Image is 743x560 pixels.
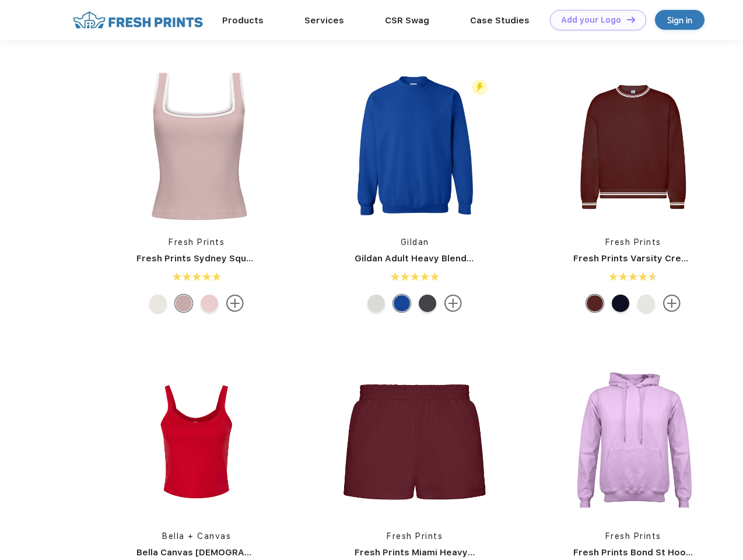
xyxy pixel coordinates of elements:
[627,16,635,23] img: DT
[612,295,629,312] div: White with Navy Stripes
[573,253,710,264] a: Fresh Prints Varsity Crewneck
[556,69,711,225] img: func=resize&h=266
[637,295,655,312] div: Ash Grey
[337,69,492,225] img: func=resize&h=266
[162,531,231,541] a: Bella + Canvas
[472,79,488,95] img: flash_active_toggle.svg
[222,15,264,26] a: Products
[667,13,692,27] div: Sign in
[136,547,414,558] a: Bella Canvas [DEMOGRAPHIC_DATA]' Micro Ribbed Scoop Tank
[175,295,192,312] div: Baby Pink White
[401,237,429,247] a: Gildan
[226,295,244,312] img: more.svg
[663,295,681,312] img: more.svg
[393,295,411,312] div: Royal
[586,295,604,312] div: Burgundy
[136,253,329,264] a: Fresh Prints Sydney Square Neck Tank Top
[201,295,218,312] div: Baby Pink
[387,531,443,541] a: Fresh Prints
[169,237,225,247] a: Fresh Prints
[119,69,274,225] img: func=resize&h=266
[655,10,705,30] a: Sign in
[337,363,492,519] img: func=resize&h=266
[367,295,385,312] div: Ash
[444,295,462,312] img: more.svg
[119,363,274,519] img: func=resize&h=266
[605,237,661,247] a: Fresh Prints
[69,10,206,30] img: fo%20logo%202.webp
[556,363,711,519] img: func=resize&h=266
[573,547,700,558] a: Fresh Prints Bond St Hoodie
[605,531,661,541] a: Fresh Prints
[561,15,621,25] div: Add your Logo
[355,253,605,264] a: Gildan Adult Heavy Blend Adult 8 Oz. 50/50 Fleece Crew
[149,295,167,312] div: Off White
[355,547,531,558] a: Fresh Prints Miami Heavyweight Shorts
[419,295,436,312] div: Charcoal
